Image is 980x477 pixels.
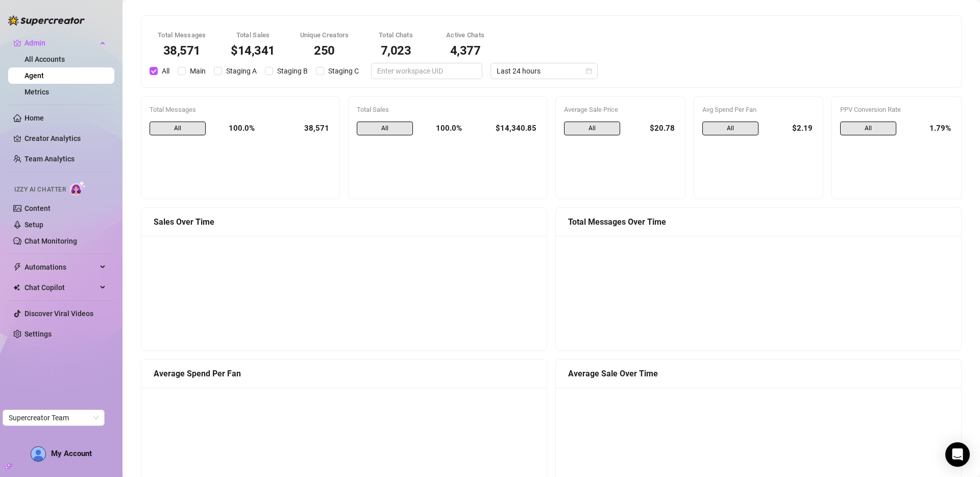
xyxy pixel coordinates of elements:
div: Avg Spend Per Fan [702,105,815,115]
a: Settings [24,330,52,338]
img: logo-BBDzfeDw.svg [8,15,85,26]
span: Chat Copilot [24,279,97,296]
a: Creator Analytics [24,130,106,147]
input: Enter workspace UID [377,65,468,77]
div: Total Sales [231,30,276,40]
span: My Account [51,449,92,458]
div: Sales Over Time [154,216,534,228]
div: Open Intercom Messenger [945,442,970,467]
span: Izzy AI Chatter [14,185,66,195]
span: All [840,122,896,136]
span: crown [13,39,21,47]
div: Total Messages [150,105,331,115]
span: Automations [24,259,97,275]
div: 7,023 [374,44,419,57]
div: 1.79% [904,122,953,136]
span: Staging B [273,65,312,77]
div: PPV Conversion Rate [840,105,953,115]
a: Team Analytics [24,155,75,163]
span: All [158,65,174,77]
span: All [150,122,206,136]
div: Active Chats [443,30,488,40]
span: Supercreator Team [9,410,99,425]
div: Total Messages Over Time [568,216,949,228]
span: All [357,122,413,136]
span: Staging A [222,65,261,77]
div: Average Spend Per Fan [154,367,534,380]
span: Last 24 hours [497,63,592,79]
div: $2.19 [767,122,815,136]
a: Metrics [24,88,49,96]
a: Setup [24,221,43,229]
span: Staging C [324,65,363,77]
div: $14,340.85 [470,122,538,136]
div: 100.0% [214,122,255,136]
span: Admin [24,35,97,51]
div: 100.0% [421,122,462,136]
div: $20.78 [628,122,677,136]
div: Total Chats [374,30,419,40]
span: thunderbolt [13,263,21,271]
div: Average Sale Over Time [568,367,949,380]
div: Total Messages [158,30,206,40]
div: Total Sales [357,105,538,115]
span: All [564,122,620,136]
a: Discover Viral Videos [24,309,93,318]
a: All Accounts [24,55,65,63]
div: 4,377 [443,44,488,57]
span: calendar [586,68,592,74]
a: Agent [24,71,44,80]
img: AD_cMMTxCeTpmN1d5MnKJ1j-_uXZCpTKapSSqNGg4PyXtR_tCW7gZXTNmFz2tpVv9LSyNV7ff1CaS4f4q0HLYKULQOwoM5GQR... [31,447,45,461]
a: Home [24,114,44,122]
div: $14,341 [231,44,276,57]
span: build [5,463,12,470]
div: Unique Creators [300,30,349,40]
img: Chat Copilot [13,284,20,291]
a: Chat Monitoring [24,237,77,245]
div: 250 [300,44,349,57]
img: AI Chatter [70,181,86,196]
div: 38,571 [158,44,206,57]
span: Main [186,65,210,77]
div: 38,571 [263,122,331,136]
a: Content [24,204,51,212]
span: All [702,122,758,136]
div: Average Sale Price [564,105,677,115]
